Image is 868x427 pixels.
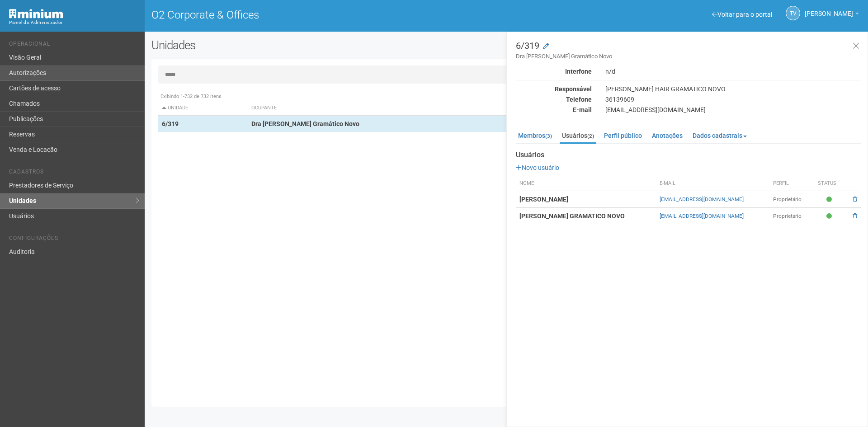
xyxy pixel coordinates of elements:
h2: Unidades [151,38,439,52]
a: [EMAIL_ADDRESS][DOMAIN_NAME] [660,196,744,202]
div: [PERSON_NAME] HAIR GRAMATICO NOVO [599,85,868,93]
div: n/d [599,67,868,75]
small: Dra [PERSON_NAME] Gramático Novo [516,52,861,61]
div: Interfone [509,67,599,75]
td: Proprietário [769,208,814,225]
img: Minium [9,9,63,19]
strong: 6/319 [162,120,179,127]
a: Anotações [650,129,685,142]
div: [EMAIL_ADDRESS][DOMAIN_NAME] [599,106,868,114]
span: Ativo [826,212,834,220]
div: Telefone [509,95,599,103]
div: Responsável [509,85,599,93]
span: Ativo [826,196,834,203]
strong: Dra [PERSON_NAME] Gramático Novo [251,120,359,127]
a: Membros(3) [516,129,554,142]
div: 36139609 [599,95,868,103]
li: Configurações [9,235,138,244]
td: Proprietário [769,191,814,208]
a: Dados cadastrais [690,129,749,142]
a: Usuários(2) [560,129,596,144]
strong: [PERSON_NAME] GRAMATICO NOVO [519,212,625,220]
span: Thayane Vasconcelos Torres [805,1,853,17]
th: Ocupante: activate to sort column ascending [248,101,555,116]
a: TV [786,6,800,20]
a: Voltar para o portal [712,11,772,18]
th: E-mail [656,176,769,191]
a: [EMAIL_ADDRESS][DOMAIN_NAME] [660,213,744,219]
li: Operacional [9,41,138,50]
a: [PERSON_NAME] [805,11,859,19]
small: (3) [545,133,552,139]
h1: O2 Corporate & Offices [151,9,500,21]
a: Modificar a unidade [543,42,549,51]
small: (2) [587,133,594,139]
a: Novo usuário [516,164,559,171]
th: Unidade: activate to sort column descending [158,101,248,116]
h3: 6/319 [516,41,861,61]
strong: [PERSON_NAME] [519,196,568,203]
div: E-mail [509,106,599,114]
th: Status [814,176,846,191]
div: Painel do Administrador [9,19,138,27]
th: Perfil [769,176,814,191]
div: Exibindo 1-732 de 732 itens [158,93,854,101]
strong: Usuários [516,151,861,159]
li: Cadastros [9,169,138,178]
th: Nome [516,176,656,191]
a: Perfil público [602,129,644,142]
